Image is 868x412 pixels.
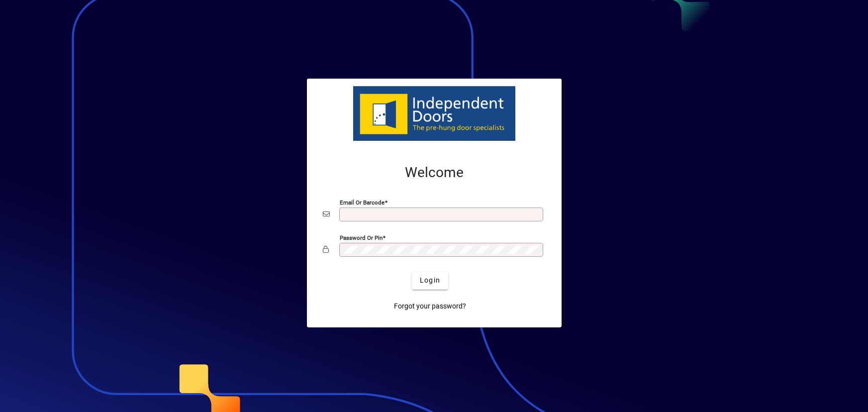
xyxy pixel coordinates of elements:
[394,301,466,311] span: Forgot your password?
[390,298,470,315] a: Forgot your password?
[340,234,383,241] mat-label: Password or Pin
[420,275,440,286] span: Login
[340,199,385,206] mat-label: Email or Barcode
[323,164,546,181] h2: Welcome
[412,272,448,290] button: Login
